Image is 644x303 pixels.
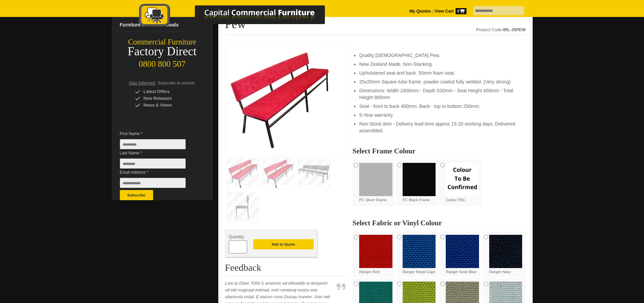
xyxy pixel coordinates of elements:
[446,163,479,203] label: Colour TBC
[446,163,479,196] img: Colour TBC
[129,81,155,86] span: Stay Informed
[359,112,519,118] li: 5-Year warranty.
[359,87,519,101] li: Dimensions: Width 2400mm - Depth 530mm - Seat Height 450mm - Total Height 800mm
[120,3,358,28] img: Capital Commercial Furniture Logo
[359,235,392,268] img: Ranger Red
[135,102,200,109] div: News & Views
[359,78,519,85] li: 25x25mm Square tube frame, powder coated fully welded. (Very strong)
[352,148,526,154] h2: Select Frame Colour
[359,163,392,203] label: PC Silver Frame
[135,88,200,95] div: Latest Offers
[476,26,526,33] div: Product Code:
[253,239,314,249] button: Add to Quote
[112,56,213,69] div: 0800 800 507
[225,263,347,276] h2: Feedback
[352,220,526,226] h2: Select Fabric or Vinyl Colour
[446,235,479,274] label: Ranger Solar Blue
[158,81,196,86] span: Subscribe to receive:
[403,235,436,274] label: Ranger Royal Capri
[112,37,213,47] div: Commercial Furniture
[117,18,213,32] a: Furniture Clearance Deals
[359,120,519,134] li: Non-Stock item - Delivery lead-time approx 15-20 working days. Delivered assembled.
[403,163,436,203] label: PC Black Frame
[229,234,245,239] span: Quantity:
[120,169,196,176] span: Email Address *
[225,5,526,35] h1: [PERSON_NAME] 5 Seater [DEMOGRAPHIC_DATA] Pew
[489,235,522,268] img: Ranger Navy
[120,130,196,137] span: First Name *
[112,47,213,56] div: Factory Direct
[120,158,186,169] input: Last Name *
[435,9,466,14] strong: View Cart
[403,235,436,268] img: Ranger Royal Capri
[359,70,519,76] li: Upholstered seat and back. 50mm foam seat.
[503,27,526,32] strong: IRL-J5PEW
[446,235,479,268] img: Ranger Solar Blue
[359,163,392,196] img: PC Silver Frame
[409,9,431,14] a: My Quotes
[135,95,200,102] div: New Releases
[433,9,466,14] a: View Cart0
[120,139,186,149] input: First Name *
[489,235,522,274] label: Ranger Navy
[403,163,436,196] img: PC Black Frame
[359,61,519,68] li: New Zealand Made. Non-Stacking.
[456,8,466,14] span: 0
[229,49,331,151] img: James 5 Seater Church Pew
[120,150,196,156] span: Last Name *
[359,52,519,59] li: Quality [DEMOGRAPHIC_DATA] Pew.
[120,3,358,30] a: Capital Commercial Furniture Logo
[359,103,519,110] li: Seat - front to back 400mm. Back - top to bottom 250mm.
[359,235,392,274] label: Ranger Red
[120,178,186,188] input: Email Address *
[120,190,153,200] button: Subscribe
